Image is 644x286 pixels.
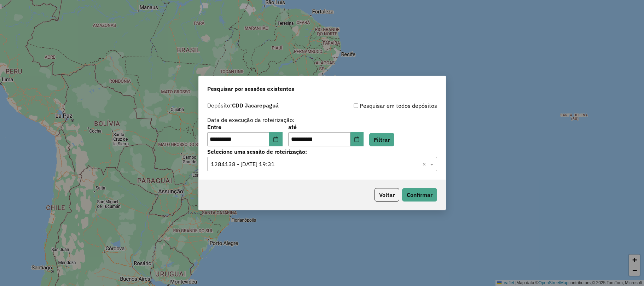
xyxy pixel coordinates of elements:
[422,160,428,168] span: Clear all
[207,101,279,110] label: Depósito:
[350,132,364,146] button: Choose Date
[207,123,283,131] label: Entre
[207,116,295,124] label: Data de execução da roteirização:
[232,102,279,109] strong: CDD Jacarepaguá
[402,188,437,202] button: Confirmar
[288,123,364,131] label: até
[207,147,437,156] label: Selecione uma sessão de roteirização:
[322,101,437,110] div: Pesquisar em todos depósitos
[369,133,394,146] button: Filtrar
[269,132,283,146] button: Choose Date
[207,84,294,93] span: Pesquisar por sessões existentes
[375,188,399,202] button: Voltar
